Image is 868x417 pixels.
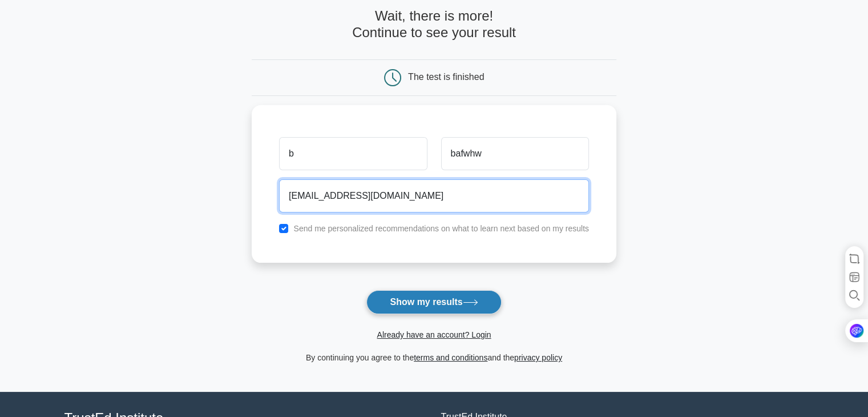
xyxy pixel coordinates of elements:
[514,353,562,362] a: privacy policy
[252,8,616,41] h4: Wait, there is more! Continue to see your result
[366,290,501,314] button: Show my results
[408,72,484,82] div: The test is finished
[293,224,589,233] label: Send me personalized recommendations on what to learn next based on my results
[279,179,589,212] input: Email
[377,330,491,339] a: Already have an account? Login
[441,137,589,170] input: Last name
[414,353,487,362] a: terms and conditions
[279,137,427,170] input: First name
[245,351,623,364] div: By continuing you agree to the and the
